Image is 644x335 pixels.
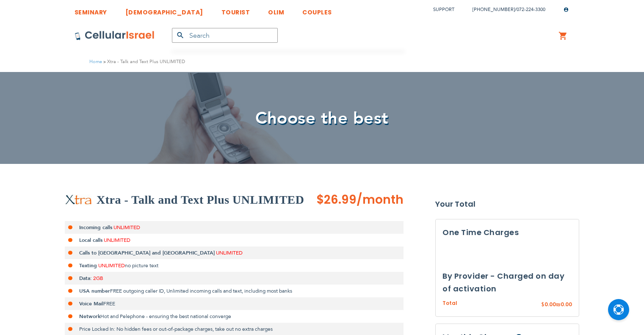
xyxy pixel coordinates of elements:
[442,299,457,307] span: Total
[357,191,404,208] span: /month
[517,6,545,13] a: 072-224-3300
[442,270,572,295] h3: By Provider - Charged on day of activation
[103,300,115,307] span: FREE
[473,6,515,13] a: [PHONE_NUMBER]
[79,300,103,307] strong: Voice Mail
[79,288,110,294] strong: USA number
[435,198,579,210] strong: Your Total
[316,191,357,208] span: $26.99
[110,288,292,294] span: FREE outgoing caller ID, Unlimited incoming calls and text, including most banks
[544,301,556,308] span: 0.00
[79,249,215,256] strong: Calls to [GEOGRAPHIC_DATA] and [GEOGRAPHIC_DATA]
[255,107,389,130] span: Choose the best
[79,224,112,231] strong: Incoming calls
[89,58,102,65] a: Home
[79,262,97,269] strong: Texting
[172,28,278,43] input: Search
[79,313,100,320] strong: Network
[221,2,250,18] a: TOURIST
[79,275,92,282] strong: Data:
[65,194,92,205] img: Xtra - Talk and Text Plus UNLIMITED
[75,30,155,41] img: Cellular Israel Logo
[302,2,332,18] a: COUPLES
[102,58,185,66] li: Xtra - Talk and Text Plus UNLIMITED
[216,249,243,256] span: UNLIMITED
[442,226,572,239] h3: One Time Charges
[113,224,140,231] span: UNLIMITED
[125,262,158,269] span: no picture text
[104,237,130,244] span: UNLIMITED
[125,2,203,18] a: [DEMOGRAPHIC_DATA]
[433,6,454,13] a: Support
[75,2,107,18] a: SEMINARY
[97,191,304,208] h2: Xtra - Talk and Text Plus UNLIMITED
[98,262,125,269] span: UNLIMITED
[100,313,231,320] span: Hot and Pelephone - ensuring the best national converge
[268,2,284,18] a: OLIM
[561,301,572,308] span: 0.00
[79,237,102,244] strong: Local calls
[93,275,103,282] span: 2GB
[556,301,561,309] span: ₪
[541,301,544,309] span: $
[464,3,545,16] li: /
